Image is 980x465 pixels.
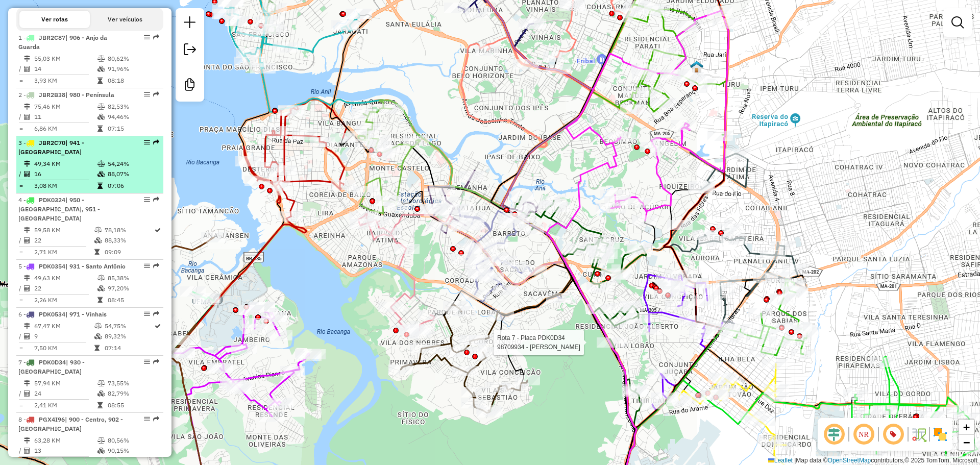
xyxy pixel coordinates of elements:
a: Zoom in [959,420,974,435]
span: | 950 - [GEOGRAPHIC_DATA], 951 - [GEOGRAPHIC_DATA] [18,196,100,222]
i: Distância Total [24,227,30,233]
span: PGX4I96 [39,415,65,423]
span: Exibir número da rota [881,422,905,447]
td: = [18,181,23,191]
em: Rota exportada [153,311,159,317]
i: % de utilização do peso [97,161,105,167]
em: Opções [144,416,150,422]
td: 91,96% [107,64,159,74]
td: 75,46 KM [34,102,97,112]
td: 67,47 KM [34,321,94,331]
span: Ocultar NR [851,422,876,447]
em: Opções [144,139,150,145]
td: = [18,76,23,86]
span: | 930 - [GEOGRAPHIC_DATA] [18,358,85,375]
td: 90,15% [107,446,159,456]
i: % de utilização do peso [94,323,102,329]
i: % de utilização da cubagem [97,390,105,397]
i: Total de Atividades [24,285,30,291]
td: 88,33% [104,235,154,246]
i: Tempo total em rota [94,345,100,351]
td: 88,07% [107,169,159,179]
button: Ver rotas [19,11,90,28]
span: 2 - [18,91,114,99]
td: 85,38% [107,273,159,283]
i: % de utilização do peso [97,56,105,62]
td: = [18,295,23,305]
div: Atividade não roteirizada - WENDERSON RAFAEL NOG [239,305,264,315]
img: Fluxo de ruas [911,426,927,443]
td: 49,34 KM [34,159,97,169]
span: | 980 - Península [65,91,114,99]
div: Atividade não roteirizada - COMERCIAL MUNIZ [250,302,275,312]
i: % de utilização do peso [97,437,105,444]
td: 2,41 KM [34,400,97,410]
i: % de utilização da cubagem [97,171,105,177]
i: Total de Atividades [24,448,30,454]
i: Distância Total [24,437,30,444]
span: Ocultar deslocamento [822,422,846,447]
td: 07:14 [104,343,154,353]
span: 3 - [18,139,84,156]
td: 82,53% [107,102,159,112]
i: % de utilização da cubagem [94,333,102,339]
em: Rota exportada [153,359,159,365]
i: Distância Total [24,161,30,167]
a: Criar modelo [180,75,200,97]
em: Opções [144,263,150,269]
i: Distância Total [24,323,30,329]
i: Total de Atividades [24,114,30,120]
i: Tempo total em rota [97,126,103,132]
i: Total de Atividades [24,390,30,397]
em: Rota exportada [153,139,159,145]
td: 13 [34,446,97,456]
td: 7,50 KM [34,343,94,353]
span: | 931 - Santo Antônio [65,262,126,270]
td: / [18,235,23,246]
td: 2,71 KM [34,247,94,257]
td: 2,26 KM [34,295,97,305]
span: − [963,436,970,449]
td: 89,32% [104,331,154,341]
td: = [18,124,23,134]
a: Exportar sessão [180,39,200,62]
td: 6,86 KM [34,124,97,134]
span: JBR2B38 [39,91,65,99]
td: 14 [34,64,97,74]
i: % de utilização do peso [97,275,105,281]
i: % de utilização da cubagem [94,237,102,243]
a: Zoom out [959,435,974,450]
td: 49,63 KM [34,273,97,283]
span: 1 - [18,34,107,51]
i: % de utilização da cubagem [97,448,105,454]
td: 11 [34,112,97,122]
i: Distância Total [24,56,30,62]
img: 403 UDC Full Cohama [690,60,703,74]
span: + [963,421,970,433]
span: 7 - [18,358,85,375]
i: Tempo total em rota [97,78,103,84]
span: | [794,457,796,464]
i: Distância Total [24,275,30,281]
i: Rota otimizada [155,227,161,233]
td: 78,18% [104,225,154,235]
td: = [18,343,23,353]
span: | 900 - Centro, 902 - [GEOGRAPHIC_DATA] [18,415,123,432]
i: % de utilização do peso [94,227,102,233]
i: % de utilização da cubagem [97,285,105,291]
td: 08:55 [107,400,159,410]
span: 4 - [18,196,100,222]
td: 08:45 [107,295,159,305]
span: 8 - [18,415,123,432]
a: Nova sessão e pesquisa [180,12,200,35]
td: 3,08 KM [34,181,97,191]
i: Total de Atividades [24,171,30,177]
i: Total de Atividades [24,237,30,243]
td: 16 [34,169,97,179]
span: | 971 - Vinhais [65,310,107,318]
i: Tempo total em rota [94,249,100,255]
em: Rota exportada [153,197,159,203]
td: 54,24% [107,159,159,169]
td: 08:18 [107,76,159,86]
td: 3,93 KM [34,76,97,86]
